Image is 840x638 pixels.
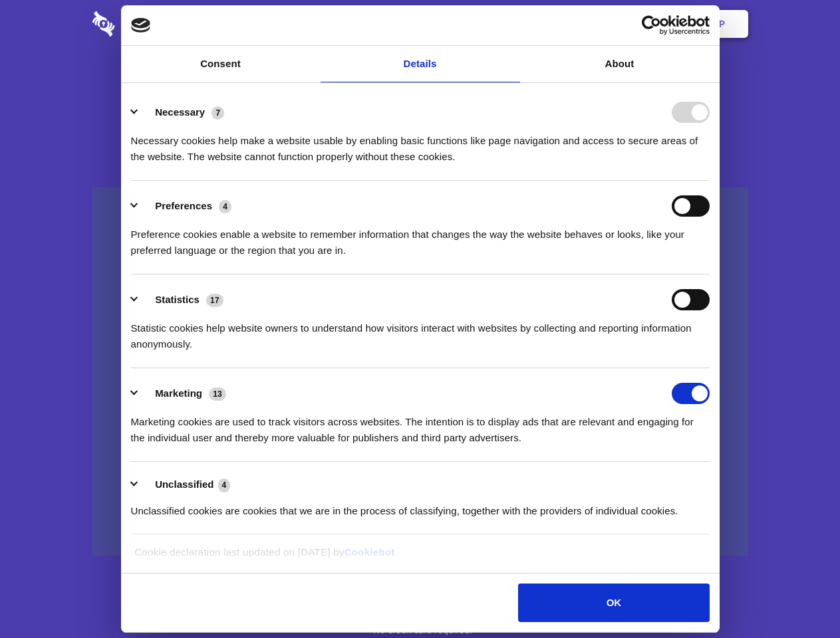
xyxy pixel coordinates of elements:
a: Details [321,46,520,82]
a: About [520,46,720,82]
div: Necessary cookies help make a website usable by enabling basic functions like page navigation and... [131,123,710,165]
span: 4 [218,478,231,492]
span: 4 [219,200,231,213]
a: Cookiebot [345,546,395,558]
button: Unclassified (4) [131,477,239,493]
button: Preferences (4) [131,195,240,217]
button: Marketing (13) [131,383,235,404]
a: Pricing [390,3,448,45]
div: Unclassified cookies are cookies that we are in the process of classifying, together with the pro... [131,493,710,519]
div: Preference cookies enable a website to remember information that changes the way the website beha... [131,217,710,259]
a: Usercentrics Cookiebot - opens in a new window [593,15,710,35]
span: 13 [209,387,226,401]
a: Wistia video thumbnail [92,187,748,556]
label: Necessary [155,106,205,118]
button: Statistics (17) [131,289,232,310]
a: Login [603,3,661,45]
div: Marketing cookies are used to track visitors across websites. The intention is to display ads tha... [131,404,710,446]
button: Necessary (7) [131,102,233,123]
iframe: Drift Widget Chat Controller [773,572,824,622]
span: 17 [206,294,223,307]
img: logo-wordmark-white-trans-d4663122ce5f474addd5e946df7df03e33cb6a1c49d2221995e7729f52c070b2.svg [92,11,206,37]
h4: Auto-redaction of sensitive data, encrypted data sharing and self-destructing private chats. Shar... [92,121,748,165]
div: Statistic cookies help website owners to understand how visitors interact with websites by collec... [131,310,710,352]
h1: Eliminate Slack Data Loss. [92,60,748,108]
div: Cookie declaration last updated on [DATE] by [124,544,716,570]
label: Preferences [155,200,212,211]
a: Contact [539,3,601,45]
button: OK [518,584,709,622]
a: Consent [121,46,321,82]
img: logo [131,18,151,33]
label: Marketing [155,387,202,399]
label: Statistics [155,294,200,305]
span: 7 [211,106,224,120]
